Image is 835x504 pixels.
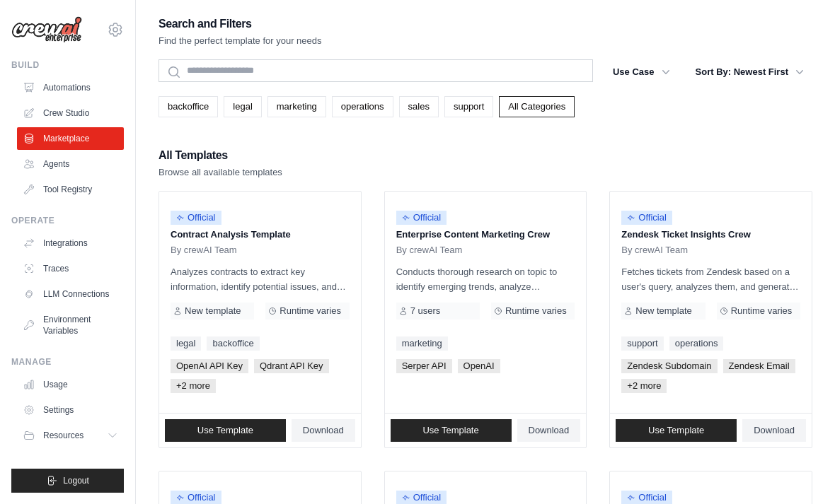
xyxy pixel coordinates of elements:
[171,379,216,393] span: +2 more
[399,96,439,117] a: sales
[17,232,124,254] a: Integrations
[11,469,124,493] button: Logout
[303,425,344,436] span: Download
[396,228,575,242] p: Enterprise Content Marketing Crew
[254,359,329,373] span: Qdrant API Key
[396,264,575,294] p: Conducts thorough research on topic to identify emerging trends, analyze competitor strategies, a...
[17,102,124,124] a: Crew Studio
[11,59,124,71] div: Build
[17,399,124,421] a: Settings
[621,359,717,373] span: Zendesk Subdomain
[396,336,448,351] a: marketing
[687,59,812,85] button: Sort By: Newest First
[410,305,441,317] span: 7 users
[197,425,253,436] span: Use Template
[621,379,667,393] span: +2 more
[396,359,452,373] span: Serper API
[280,305,341,317] span: Runtime varies
[165,419,286,442] a: Use Template
[17,424,124,447] button: Resources
[621,264,800,294] p: Fetches tickets from Zendesk based on a user's query, analyzes them, and generates a summary. Out...
[17,178,124,201] a: Tool Registry
[185,305,241,317] span: New template
[458,359,500,373] span: OpenAI
[17,257,124,280] a: Traces
[669,336,724,351] a: operations
[171,245,237,256] span: By crewAI Team
[43,430,83,441] span: Resources
[171,211,221,225] span: Official
[292,419,355,442] a: Download
[517,419,581,442] a: Download
[444,96,493,117] a: support
[171,359,248,373] span: OpenAI API Key
[621,211,672,225] span: Official
[635,305,691,317] span: New template
[171,336,201,351] a: legal
[63,475,89,486] span: Logout
[159,14,322,34] h2: Search and Filters
[621,228,800,242] p: Zendesk Ticket Insights Crew
[648,425,704,436] span: Use Template
[267,96,326,117] a: marketing
[224,96,261,117] a: legal
[499,96,575,117] a: All Categories
[207,336,259,351] a: backoffice
[616,419,737,442] a: Use Template
[159,165,282,180] p: Browse all available templates
[171,264,350,294] p: Analyzes contracts to extract key information, identify potential issues, and provide insights fo...
[529,425,570,436] span: Download
[391,419,512,442] a: Use Template
[604,59,679,85] button: Use Case
[396,245,463,256] span: By crewAI Team
[742,419,806,442] a: Download
[159,146,282,165] h2: All Templates
[17,153,124,175] a: Agents
[723,359,795,373] span: Zendesk Email
[332,96,393,117] a: operations
[171,228,350,242] p: Contract Analysis Template
[505,305,567,317] span: Runtime varies
[17,127,124,150] a: Marketplace
[396,211,447,225] span: Official
[17,308,124,342] a: Environment Variables
[422,425,478,436] span: Use Template
[731,305,793,317] span: Runtime varies
[17,76,124,99] a: Automations
[11,16,82,43] img: Logo
[11,215,124,226] div: Operate
[754,425,795,436] span: Download
[11,356,124,368] div: Manage
[159,34,322,48] p: Find the perfect template for your needs
[621,336,663,351] a: support
[17,283,124,305] a: LLM Connections
[17,373,124,396] a: Usage
[621,245,688,256] span: By crewAI Team
[159,96,218,117] a: backoffice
